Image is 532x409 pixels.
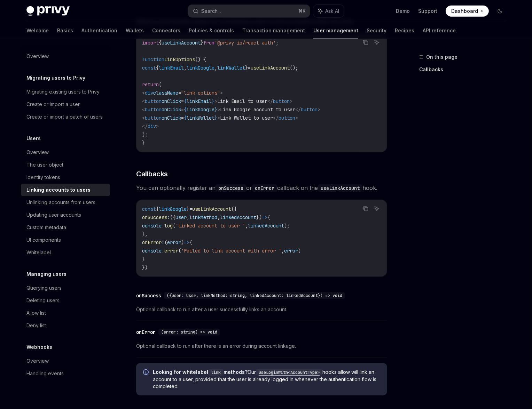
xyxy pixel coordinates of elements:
[167,293,342,298] span: ({user: User, linkMethod: string, linkedAccount: linkedAccount}) => void
[187,98,212,104] span: linkEmail
[189,214,217,220] span: linkMethod
[159,206,187,212] span: linkGoogle
[21,307,110,319] a: Allow list
[26,22,49,39] a: Welcome
[184,106,187,113] span: {
[217,214,220,220] span: ,
[26,148,49,157] div: Overview
[295,115,298,121] span: >
[167,214,170,220] span: :
[184,98,187,104] span: {
[178,248,181,254] span: (
[136,183,387,193] span: You can optionally register an or callback on the hook.
[184,239,189,246] span: =>
[136,329,156,336] div: onError
[162,115,181,121] span: onClick
[21,171,110,184] a: Identity tokens
[164,239,167,246] span: (
[217,98,267,104] span: Link Email to user
[142,40,159,46] span: import
[187,65,214,71] span: linkGoogle
[162,239,164,246] span: :
[188,5,310,17] button: Search...⌘K
[145,115,162,121] span: button
[21,234,110,246] a: UI components
[423,22,456,39] a: API reference
[279,115,295,121] span: button
[426,53,457,61] span: On this page
[21,282,110,294] a: Querying users
[142,214,167,220] span: onSuccess
[220,115,273,121] span: Link Wallet to user
[252,184,277,192] code: onError
[181,248,281,254] span: 'Failed to link account with error '
[167,239,181,246] span: error
[164,248,178,254] span: error
[208,369,224,376] code: link
[26,186,91,194] div: Linking accounts to users
[281,248,284,254] span: ,
[313,22,358,39] a: User management
[313,5,344,17] button: Ask AI
[142,264,148,271] span: })
[26,236,61,244] div: UI components
[21,246,110,259] a: Whitelabel
[26,113,103,121] div: Create or import a batch of users
[21,367,110,380] a: Handling events
[21,184,110,196] a: Linking accounts to users
[295,106,301,113] span: </
[187,106,214,113] span: linkGoogle
[162,40,201,46] span: useLinkAccount
[284,248,298,254] span: error
[162,223,164,229] span: .
[142,81,159,88] span: return
[220,214,256,220] span: linkedAccount
[142,239,162,246] span: onError
[164,56,195,63] span: LinkOptions
[189,22,234,39] a: Policies & controls
[153,369,380,390] span: Our hooks allow will link an account to a user, provided that the user is already logged in whene...
[156,65,159,71] span: {
[26,100,80,109] div: Create or import a user
[395,22,414,39] a: Recipes
[184,65,187,71] span: ,
[181,115,184,121] span: =
[159,65,184,71] span: linkEmail
[419,64,511,75] a: Callbacks
[145,98,162,104] span: button
[21,86,110,98] a: Migrating existing users to Privy
[26,321,46,330] div: Deny list
[21,319,110,332] a: Deny list
[162,98,181,104] span: onClick
[451,8,478,15] span: Dashboard
[21,159,110,171] a: The user object
[214,65,217,71] span: ,
[26,357,49,365] div: Overview
[142,206,156,212] span: const
[212,98,214,104] span: }
[181,90,220,96] span: "link-options"
[245,65,248,71] span: }
[178,90,181,96] span: =
[216,184,246,192] code: onSuccess
[217,106,220,113] span: >
[372,204,381,213] button: Ask AI
[248,223,284,229] span: linkedAccount
[175,214,187,220] span: user
[136,305,387,314] span: Optional callback to run after a user successfully links an account.
[156,206,159,212] span: {
[57,22,73,39] a: Basics
[142,90,145,96] span: <
[26,284,62,292] div: Querying users
[367,22,386,39] a: Security
[26,296,60,305] div: Deleting users
[162,248,164,254] span: .
[21,221,110,234] a: Custom metadata
[318,106,320,113] span: >
[26,6,70,16] img: dark logo
[142,56,164,63] span: function
[267,98,273,104] span: </
[214,40,276,46] span: '@privy-io/react-auth'
[26,309,46,317] div: Allow list
[26,134,41,143] h5: Users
